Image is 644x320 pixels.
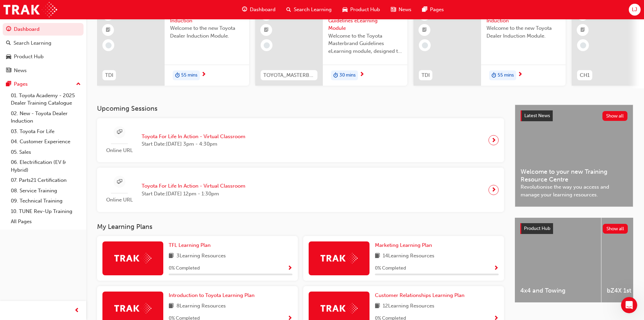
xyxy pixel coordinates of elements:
span: car-icon [6,54,11,60]
a: Search Learning [3,37,84,49]
button: Pages [3,78,84,90]
h3: My Learning Plans [97,223,504,231]
button: Show all [603,224,628,234]
span: sessionType_ONLINE_URL-icon [117,178,122,186]
span: TDI [105,71,113,79]
a: 04. Customer Experience [8,136,84,147]
span: search-icon [6,40,11,46]
span: book-icon [169,302,174,311]
a: car-iconProduct Hub [337,3,385,17]
a: Latest NewsShow allWelcome to your new Training Resource CentreRevolutionise the way you access a... [515,105,633,207]
span: next-icon [491,135,496,145]
span: learningRecordVerb_NONE-icon [422,42,428,48]
span: 14 Learning Resources [383,252,434,260]
span: book-icon [375,252,380,260]
button: Show all [602,111,628,121]
span: booktick-icon [580,26,585,35]
span: duration-icon [175,71,180,80]
div: Product Hub [14,53,44,61]
span: Start Date: [DATE] 12pm - 1:30pm [142,190,245,198]
span: TDI [422,71,430,79]
a: Dashboard [3,23,84,36]
a: 10. TUNE Rev-Up Training [8,206,84,217]
button: DashboardSearch LearningProduct HubNews [3,22,84,78]
span: Welcome to the new Toyota Dealer Induction Module. [486,24,560,40]
a: guage-iconDashboard [237,3,281,17]
a: pages-iconPages [417,3,449,17]
span: Latest News [524,113,550,119]
a: 09. Technical Training [8,196,84,206]
span: 4x4 and Towing [520,287,596,295]
a: 4x4 and Towing [515,218,601,302]
span: next-icon [518,72,523,78]
a: 08. Service Training [8,186,84,196]
span: next-icon [491,185,496,195]
span: 3 Learning Resources [176,252,226,260]
img: Trak [3,2,57,17]
span: Welcome to the Toyota Masterbrand Guidelines eLearning module, designed to enhance your knowledge... [328,32,402,55]
span: pages-icon [6,81,11,87]
span: learningRecordVerb_NONE-icon [580,42,586,48]
span: learningRecordVerb_NONE-icon [264,42,270,48]
span: Start Date: [DATE] 3pm - 4:30pm [142,140,245,148]
a: 0TOYOTA_MASTERBRAND_ELToyota Masterbrand Guidelines eLearning ModuleWelcome to the Toyota Masterb... [255,4,407,86]
span: 0 % Completed [375,264,406,272]
img: Trak [114,253,151,263]
div: Search Learning [14,39,51,47]
span: News [399,6,411,14]
span: Dashboard [250,6,276,14]
div: News [14,67,27,74]
span: 55 mins [498,71,514,79]
a: news-iconNews [385,3,417,17]
span: Product Hub [524,226,550,231]
a: 05. Sales [8,147,84,157]
span: Toyota Masterbrand Guidelines eLearning Module [328,9,402,32]
span: Show Progress [494,265,499,272]
a: Product HubShow all [520,223,628,234]
a: 06. Electrification (EV & Hybrid) [8,157,84,175]
a: TFL Learning Plan [169,241,213,249]
span: car-icon [342,5,348,14]
span: pages-icon [422,5,427,14]
a: Online URLToyota For Life In Action - Virtual ClassroomStart Date:[DATE] 3pm - 4:30pm [102,124,499,157]
span: booktick-icon [422,26,427,35]
a: 01. Toyota Academy - 2025 Dealer Training Catalogue [8,90,84,108]
a: Product Hub [3,50,84,63]
a: All Pages [8,216,84,227]
span: Welcome to your new Training Resource Centre [521,168,627,183]
span: duration-icon [492,71,496,80]
a: News [3,64,84,77]
span: next-icon [201,72,206,78]
span: search-icon [286,5,291,14]
button: Show Progress [494,264,499,273]
span: guage-icon [6,26,11,33]
a: 03. Toyota For Life [8,126,84,137]
span: Customer Relationships Learning Plan [375,292,464,298]
a: Marketing Learning Plan [375,241,435,249]
span: sessionType_ONLINE_URL-icon [117,128,122,136]
span: TOYOTA_MASTERBRAND_EL [263,71,315,79]
a: Customer Relationships Learning Plan [375,292,467,299]
span: up-icon [76,80,81,89]
a: Introduction to Toyota Learning Plan [169,292,257,299]
span: book-icon [169,252,174,260]
img: Trak [320,303,358,314]
a: Online URLToyota For Life In Action - Virtual ClassroomStart Date:[DATE] 12pm - 1:30pm [102,173,499,207]
span: Product Hub [350,6,380,14]
img: Trak [114,303,151,314]
span: Marketing Learning Plan [375,242,432,248]
iframe: Intercom live chat [621,297,637,313]
a: 07. Parts21 Certification [8,175,84,186]
span: news-icon [6,68,11,74]
a: search-iconSearch Learning [281,3,337,17]
span: 55 mins [181,71,197,79]
span: 30 mins [339,71,356,79]
span: CH1 [580,71,590,79]
button: LJ [629,4,641,16]
span: news-icon [391,5,396,14]
span: Introduction to Toyota Learning Plan [169,292,255,298]
span: Pages [430,6,444,14]
span: book-icon [375,302,380,311]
